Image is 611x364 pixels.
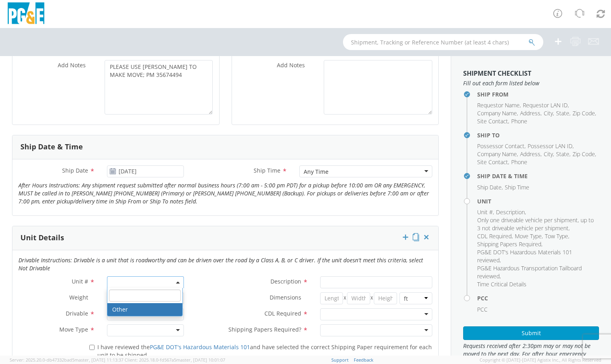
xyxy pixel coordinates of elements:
[545,232,569,240] li: ,
[304,168,329,176] div: Any Time
[573,109,596,117] li: ,
[477,264,582,280] span: PG&E Hazardous Transportation Tailboard reviewed
[463,326,599,340] button: Submit
[477,132,599,138] h4: Ship To
[477,173,599,179] h4: Ship Date & Time
[528,142,573,150] span: Possessor LAN ID
[75,357,123,363] span: master, [DATE] 11:13:37
[477,117,508,125] span: Site Contact
[176,357,225,363] span: master, [DATE] 10:01:07
[515,232,542,240] span: Move Type
[18,256,423,272] i: Drivable Instructions: Drivable is a unit that is roadworthy and can be driven over the road by a...
[544,150,554,158] li: ,
[125,357,225,363] span: Client: 2025.18.0-fd567a5
[463,79,599,87] span: Fill out each form listed below
[331,357,349,363] a: Support
[477,306,488,313] span: PCC
[505,183,529,191] span: Ship Time
[544,150,553,158] span: City
[573,150,595,158] span: Zip Code
[573,150,596,158] li: ,
[556,109,569,117] span: State
[477,150,518,158] li: ,
[477,295,599,301] h4: PCC
[556,150,571,158] li: ,
[477,142,524,150] span: Possessor Contact
[20,234,64,242] h3: Unit Details
[374,292,397,304] input: Height
[477,183,503,191] li: ,
[477,109,518,117] li: ,
[254,167,280,174] span: Ship Time
[58,61,86,69] span: Add Notes
[511,158,527,166] span: Phone
[477,142,526,150] li: ,
[544,109,554,117] li: ,
[18,181,429,205] i: After Hours Instructions: Any shipment request submitted after normal business hours (7:00 am - 5...
[264,310,301,317] span: CDL Required
[6,2,46,26] img: pge-logo-06675f144f4cfa6a6814.png
[150,343,250,351] a: PG&E DOT's Hazardous Materials 101
[515,232,543,240] li: ,
[573,109,595,117] span: Zip Code
[477,216,594,232] span: Only one driveable vehicle per shipment, up to 3 not driveable vehicle per shipment
[477,232,513,240] li: ,
[463,69,531,78] strong: Shipment Checklist
[277,61,305,69] span: Add Notes
[354,357,373,363] a: Feedback
[477,264,597,280] li: ,
[97,343,432,359] span: I have reviewed the and have selected the correct Shipping Paper requirement for each unit to be ...
[270,278,301,285] span: Description
[477,208,494,216] li: ,
[10,357,123,363] span: Server: 2025.20.0-db47332bad5
[511,117,527,125] span: Phone
[528,142,574,150] li: ,
[477,101,521,109] li: ,
[520,150,542,158] li: ,
[523,101,568,109] span: Requestor LAN ID
[477,158,509,166] li: ,
[72,278,88,285] span: Unit #
[520,109,540,117] span: Address
[477,101,520,109] span: Requestor Name
[520,109,542,117] li: ,
[62,167,88,174] span: Ship Date
[66,310,88,317] span: Drivable
[477,216,597,232] li: ,
[496,208,525,216] span: Description
[477,240,541,248] span: Shipping Papers Required
[556,109,571,117] li: ,
[89,345,95,350] input: I have reviewed thePG&E DOT's Hazardous Materials 101and have selected the correct Shipping Paper...
[556,150,569,158] span: State
[477,232,512,240] span: CDL Required
[69,294,88,301] span: Weight
[480,357,601,363] span: Copyright © [DATE]-[DATE] Agistix Inc., All Rights Reserved
[477,91,599,97] h4: Ship From
[477,240,542,248] li: ,
[477,248,572,264] span: PG&E DOT's Hazardous Materials 101 reviewed
[477,109,517,117] span: Company Name
[228,326,301,333] span: Shipping Papers Required?
[370,292,374,304] span: X
[477,198,599,204] h4: Unit
[523,101,569,109] li: ,
[544,109,553,117] span: City
[343,292,347,304] span: X
[343,34,543,50] input: Shipment, Tracking or Reference Number (at least 4 chars)
[20,143,83,151] h3: Ship Date & Time
[496,208,526,216] li: ,
[107,303,182,316] li: Other
[347,292,370,304] input: Width
[520,150,540,158] span: Address
[477,248,597,264] li: ,
[477,280,526,288] span: Time Critical Details
[270,294,301,301] span: Dimensions
[59,326,88,333] span: Move Type
[477,158,508,166] span: Site Contact
[545,232,568,240] span: Tow Type
[477,183,502,191] span: Ship Date
[477,208,493,216] span: Unit #
[477,117,509,125] li: ,
[477,150,517,158] span: Company Name
[320,292,343,304] input: Length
